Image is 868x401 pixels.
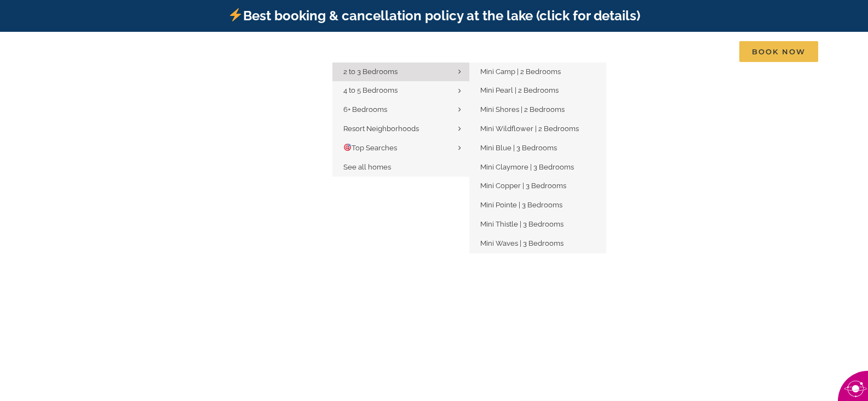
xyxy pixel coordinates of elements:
[480,144,557,152] span: Mini Blue | 3 Bedrooms
[437,41,502,63] a: Things to do
[216,198,652,221] h1: [GEOGRAPHIC_DATA], [GEOGRAPHIC_DATA], [US_STATE]
[343,144,397,152] span: Top Searches
[332,41,818,63] nav: Main Menu
[527,48,584,55] span: Deals & More
[469,139,606,158] a: Mini Blue | 3 Bedrooms
[619,41,656,63] a: About
[343,163,391,171] span: See all homes
[527,41,594,63] a: Deals & More
[469,120,606,139] a: Mini Wildflower | 2 Bedrooms
[480,125,579,133] span: Mini Wildflower | 2 Bedrooms
[480,105,565,114] span: Mini Shores | 2 Bedrooms
[469,215,606,234] a: Mini Thistle | 3 Bedrooms
[332,41,412,63] a: Vacation homes
[480,201,562,209] span: Mini Pointe | 3 Bedrooms
[332,139,469,158] a: 🎯Top Searches
[332,63,469,82] a: 2 to 3 Bedrooms
[332,158,469,177] a: See all homes
[228,8,640,24] a: Best booking & cancellation policy at the lake (click for details)
[469,196,606,215] a: Mini Pointe | 3 Bedrooms
[469,158,606,177] a: Mini Claymore | 3 Bedrooms
[229,8,242,21] img: ⚡️
[332,120,469,139] a: Resort Neighborhoods
[480,220,564,228] span: Mini Thistle | 3 Bedrooms
[343,86,398,94] span: 4 to 5 Bedrooms
[352,229,516,301] iframe: Branson Family Retreats - Opens on Book page - Availability/Property Search Widget
[739,41,818,62] span: Book Now
[480,67,561,76] span: Mini Camp | 2 Bedrooms
[469,234,606,253] a: Mini Waves | 3 Bedrooms
[332,48,402,55] span: Vacation homes
[469,100,606,120] a: Mini Shores | 2 Bedrooms
[739,41,818,63] a: Book Now
[343,67,398,76] span: 2 to 3 Bedrooms
[680,48,715,55] span: Contact
[480,239,564,247] span: Mini Waves | 3 Bedrooms
[480,163,574,171] span: Mini Claymore | 3 Bedrooms
[469,81,606,100] a: Mini Pearl | 2 Bedrooms
[231,159,637,197] b: Find that Vacation Feeling
[343,105,387,114] span: 6+ Bedrooms
[437,48,492,55] span: Things to do
[480,86,559,94] span: Mini Pearl | 2 Bedrooms
[332,81,469,100] a: 4 to 5 Bedrooms
[680,41,715,63] a: Contact
[469,63,606,82] a: Mini Camp | 2 Bedrooms
[480,182,566,190] span: Mini Copper | 3 Bedrooms
[344,144,351,151] img: 🎯
[343,125,419,133] span: Resort Neighborhoods
[469,177,606,196] a: Mini Copper | 3 Bedrooms
[332,100,469,120] a: 6+ Bedrooms
[50,43,235,68] img: Branson Family Retreats Logo
[619,48,645,55] span: About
